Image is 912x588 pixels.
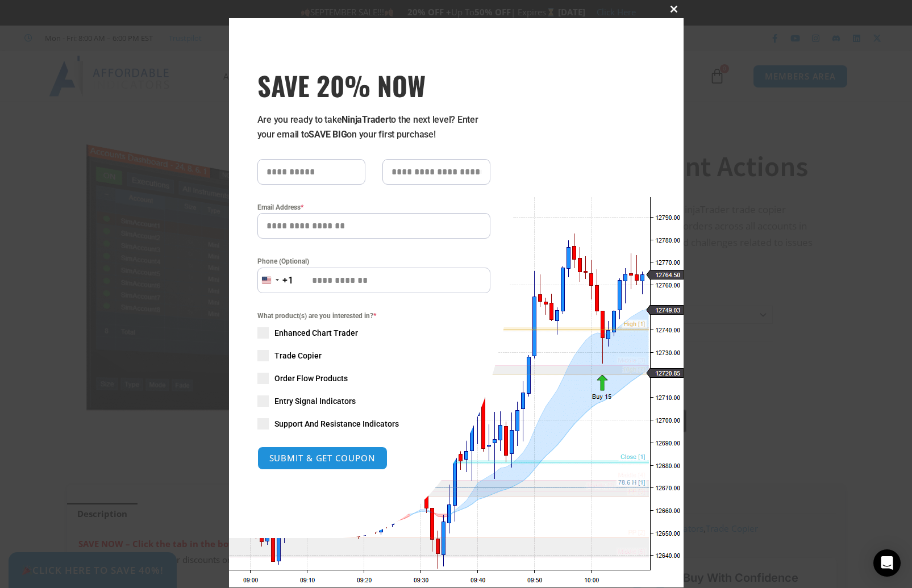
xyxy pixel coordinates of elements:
span: SAVE 20% NOW [257,69,490,101]
strong: NinjaTrader [342,114,388,125]
label: Order Flow Products [257,373,490,384]
label: Trade Copier [257,350,490,361]
label: Support And Resistance Indicators [257,418,490,429]
span: Enhanced Chart Trader [274,327,358,339]
span: Entry Signal Indicators [274,395,356,407]
span: Support And Resistance Indicators [274,418,399,429]
button: SUBMIT & GET COUPON [257,447,388,470]
strong: SAVE BIG [309,129,347,140]
label: Entry Signal Indicators [257,395,490,407]
div: Open Intercom Messenger [873,549,901,577]
label: Phone (Optional) [257,256,490,267]
button: Selected country [257,268,294,293]
span: Trade Copier [274,350,322,361]
div: +1 [282,273,294,288]
label: Enhanced Chart Trader [257,327,490,339]
label: Email Address [257,202,490,213]
span: Order Flow Products [274,373,348,384]
span: What product(s) are you interested in? [257,310,490,322]
p: Are you ready to take to the next level? Enter your email to on your first purchase! [257,112,490,142]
